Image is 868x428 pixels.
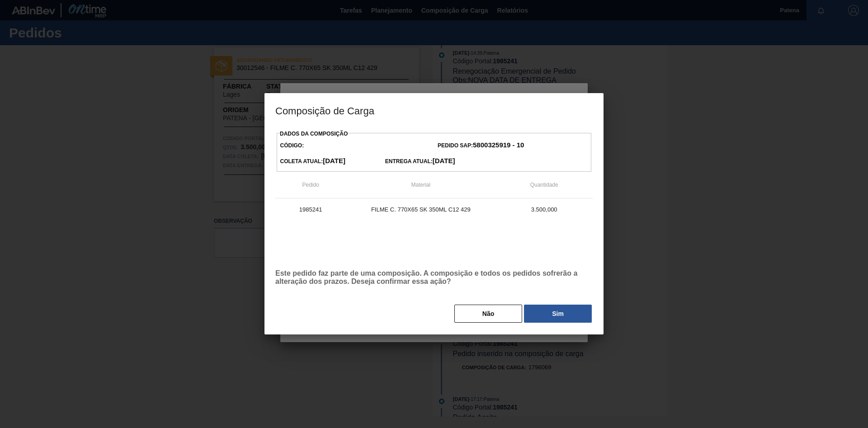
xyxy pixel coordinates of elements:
[275,269,593,286] p: Este pedido faz parte de uma composição. A composição e todos os pedidos sofrerão a alteração dos...
[264,93,604,127] h3: Composição de Carga
[280,131,348,137] label: Dados da Composição
[280,142,304,149] span: Código:
[302,182,319,188] span: Pedido
[454,305,522,323] button: Não
[385,158,455,165] span: Entrega Atual:
[346,198,495,221] td: FILME C. 770X65 SK 350ML C12 429
[280,158,345,165] span: Coleta Atual:
[438,142,524,149] span: Pedido SAP:
[530,182,558,188] span: Quantidade
[275,198,346,221] td: 1985241
[411,182,431,188] span: Material
[433,157,455,165] strong: [DATE]
[524,305,592,323] button: Sim
[495,198,593,221] td: 3.500,000
[473,141,524,149] strong: 5800325919 - 10
[323,157,345,165] strong: [DATE]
